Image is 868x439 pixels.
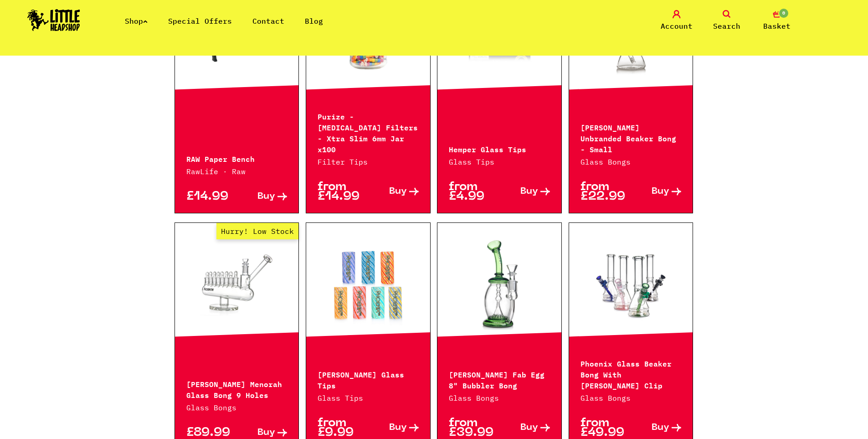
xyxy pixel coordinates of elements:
[449,182,499,201] p: from £4.99
[252,16,284,26] a: Contact
[754,10,800,31] a: 0 Basket
[186,378,288,400] p: [PERSON_NAME] Menorah Glass Bong 9 Holes
[652,423,669,433] span: Buy
[257,428,275,438] span: Buy
[186,428,237,438] p: £89.99
[661,21,693,31] span: Account
[631,418,682,438] a: Buy
[318,110,419,154] p: Purize - [MEDICAL_DATA] Filters - Xtra Slim 6mm Jar x100
[236,192,287,201] a: Buy
[520,187,538,196] span: Buy
[168,16,232,26] a: Special Offers
[186,192,237,201] p: £14.99
[368,182,419,201] a: Buy
[704,10,750,31] a: Search
[449,368,550,390] p: [PERSON_NAME] Fab Egg 8" Bubbler Bong
[257,192,275,201] span: Buy
[580,393,682,403] p: Glass Bongs
[449,418,499,438] p: from £39.99
[389,423,407,433] span: Buy
[389,187,407,196] span: Buy
[318,368,419,390] p: [PERSON_NAME] Glass Tips
[236,428,287,438] a: Buy
[449,156,550,167] p: Glass Tips
[186,153,288,164] p: RAW Paper Bench
[449,393,550,403] p: Glass Bongs
[580,156,682,167] p: Glass Bongs
[580,357,682,390] p: Phoenix Glass Beaker Bong With [PERSON_NAME] Clip
[520,423,538,433] span: Buy
[305,16,323,26] a: Blog
[499,182,550,201] a: Buy
[125,16,148,26] a: Shop
[631,182,682,201] a: Buy
[318,182,368,201] p: from £14.99
[186,402,288,413] p: Glass Bongs
[27,9,80,31] img: Little Head Shop Logo
[652,187,669,196] span: Buy
[449,143,550,154] p: Hemper Glass Tips
[499,418,550,438] a: Buy
[763,21,791,31] span: Basket
[318,418,368,438] p: from £9.99
[368,418,419,438] a: Buy
[318,393,419,403] p: Glass Tips
[713,21,740,31] span: Search
[186,166,288,177] p: RawLife · Raw
[580,418,631,438] p: from £49.99
[216,223,298,239] span: Hurry! Low Stock
[318,156,419,167] p: Filter Tips
[580,121,682,154] p: [PERSON_NAME] Unbranded Beaker Bong - Small
[580,182,631,201] p: from £22.99
[175,239,299,330] a: Hurry! Low Stock
[778,8,789,19] span: 0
